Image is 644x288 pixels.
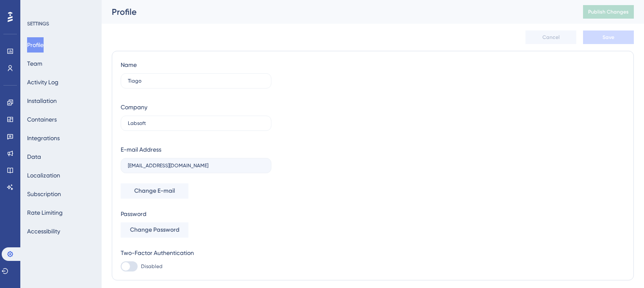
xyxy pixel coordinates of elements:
[121,102,147,112] div: Company
[130,225,180,235] span: Change Password
[27,112,57,127] button: Containers
[27,37,44,53] button: Profile
[121,60,137,70] div: Name
[583,30,634,44] button: Save
[27,75,58,90] button: Activity Log
[27,93,57,108] button: Installation
[128,78,264,84] input: Name Surname
[583,5,634,19] button: Publish Changes
[27,130,60,146] button: Integrations
[121,144,161,155] div: E-mail Address
[525,30,576,44] button: Cancel
[128,163,264,169] input: E-mail Address
[128,120,264,126] input: Company Name
[27,168,60,183] button: Localization
[121,248,271,258] div: Two-Factor Authentication
[27,224,60,239] button: Accessibility
[121,222,188,238] button: Change Password
[121,209,271,219] div: Password
[27,56,42,71] button: Team
[112,6,562,18] div: Profile
[27,205,63,220] button: Rate Limiting
[121,183,188,199] button: Change E-mail
[27,186,61,202] button: Subscription
[134,186,175,196] span: Change E-mail
[603,34,614,41] span: Save
[588,8,629,15] span: Publish Changes
[27,149,41,164] button: Data
[27,20,96,27] div: SETTINGS
[542,34,560,41] span: Cancel
[141,263,163,270] span: Disabled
